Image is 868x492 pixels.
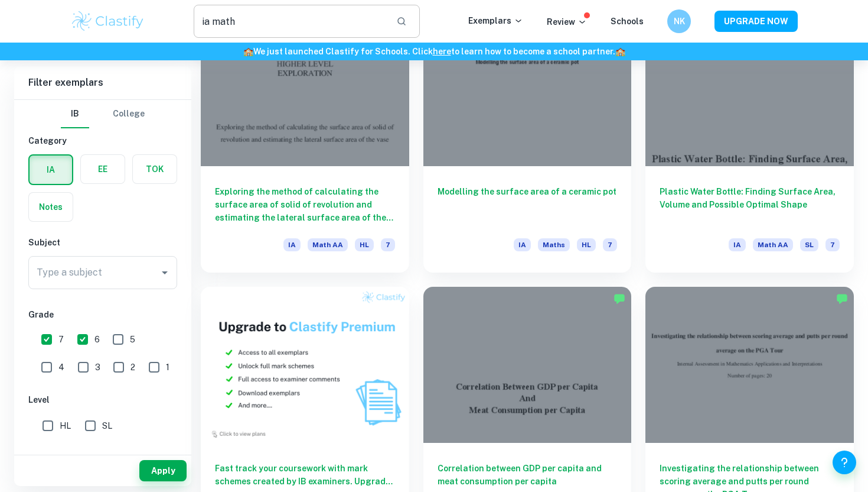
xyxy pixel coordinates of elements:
[58,361,64,374] span: 4
[833,451,856,474] button: Help and Feedback
[538,238,570,251] span: Maths
[14,66,191,99] h6: Filter exemplars
[615,47,625,56] span: 🏫
[714,11,798,32] button: UPGRADE NOW
[81,155,125,183] button: EE
[130,333,135,346] span: 5
[514,238,531,251] span: IA
[381,238,395,251] span: 7
[95,361,100,374] span: 3
[130,361,135,374] span: 2
[61,100,145,128] div: Filter type choice
[645,9,854,272] a: Plastic Water Bottle: Finding Surface Area, Volume and Possible Optimal ShapeIAMath AASL7
[28,393,177,406] h6: Level
[29,193,73,221] button: Notes
[113,100,145,128] button: College
[61,100,89,128] button: IB
[215,462,395,488] h6: Fast track your coursework with mark schemes created by IB examiners. Upgrade now
[194,5,387,38] input: Search for any exemplars...
[729,238,746,251] span: IA
[825,238,840,251] span: 7
[60,419,71,432] span: HL
[30,156,72,184] button: IA
[577,238,596,251] span: HL
[667,9,691,33] button: NK
[156,264,173,281] button: Open
[547,15,587,28] p: Review
[28,236,177,249] h6: Subject
[438,185,618,224] h6: Modelling the surface area of a ceramic pot
[308,238,348,251] span: Math AA
[70,9,145,33] img: Clastify logo
[800,238,818,251] span: SL
[2,45,866,58] h6: We just launched Clastify for Schools. Click to learn how to become a school partner.
[611,17,644,26] a: Schools
[166,361,169,374] span: 1
[673,15,686,28] h6: NK
[423,9,632,272] a: Modelling the surface area of a ceramic potIAMathsHL7
[355,238,374,251] span: HL
[28,308,177,321] h6: Grade
[468,14,523,27] p: Exemplars
[836,293,848,305] img: Marked
[94,333,100,346] span: 6
[753,238,793,251] span: Math AA
[215,185,395,224] h6: Exploring the method of calculating the surface area of solid of revolution and estimating the la...
[102,419,112,432] span: SL
[133,155,177,183] button: TOK
[201,9,409,272] a: Exploring the method of calculating the surface area of solid of revolution and estimating the la...
[614,293,625,305] img: Marked
[58,333,64,346] span: 7
[28,134,177,147] h6: Category
[139,460,187,481] button: Apply
[201,287,409,443] img: Thumbnail
[660,185,840,224] h6: Plastic Water Bottle: Finding Surface Area, Volume and Possible Optimal Shape
[433,47,451,56] a: here
[283,238,301,251] span: IA
[603,238,617,251] span: 7
[243,47,253,56] span: 🏫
